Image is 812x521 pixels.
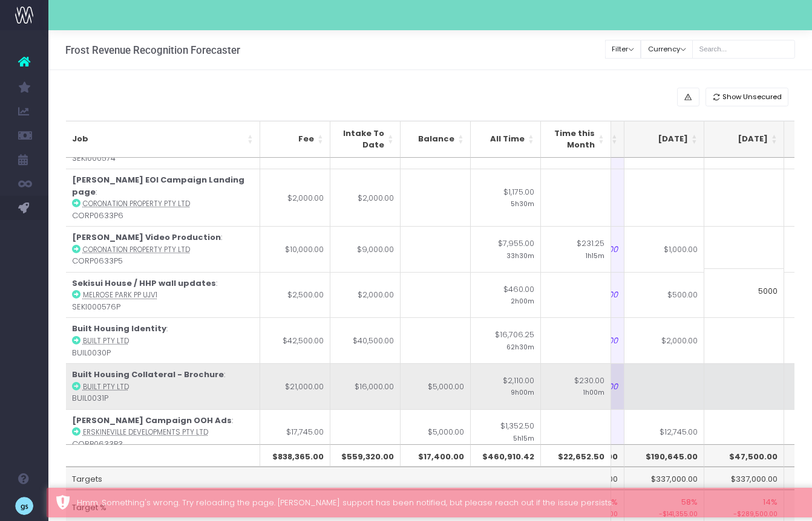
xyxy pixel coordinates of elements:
abbr: Built Pty Ltd [83,382,129,392]
td: $16,706.25 [471,317,541,363]
td: $337,000.00 [624,467,704,490]
strong: [PERSON_NAME] Campaign OOH Ads [72,415,232,426]
td: $2,500.00 [260,272,330,318]
small: 33h30m [506,250,534,260]
td: $42,500.00 [260,317,330,363]
td: $40,500.00 [330,317,401,363]
small: 5h30m [511,198,534,209]
strong: Built Housing Collateral - Brochure [72,369,224,380]
th: $190,645.00 [624,444,704,467]
small: 62h30m [506,341,534,352]
th: $838,365.00 [260,444,330,467]
button: Currency [641,40,693,59]
th: Nov 25: activate to sort column ascending [704,121,784,158]
strong: Built Housing Identity [72,323,166,334]
abbr: Built Pty Ltd [83,336,129,346]
th: Balance: activate to sort column ascending [401,121,471,158]
strong: [PERSON_NAME] Video Production [72,231,221,243]
td: $7,955.00 [471,226,541,272]
abbr: Coronation Property Pty Ltd [83,245,190,254]
button: Show Unsecured [706,88,789,106]
td: : CORP0633P5 [66,226,260,272]
small: 5h15m [513,432,534,443]
th: $559,320.00 [330,444,401,467]
td: $12,745.00 [624,409,704,455]
th: $460,910.42 [471,444,541,467]
strong: [PERSON_NAME] EOI Campaign Landing page [72,174,244,198]
td: : CORP0633P3 [66,409,260,455]
td: $231.25 [541,226,611,272]
td: $2,000.00 [624,317,704,363]
td: $460.00 [471,272,541,318]
td: $10,000.00 [260,226,330,272]
td: : SEKI000576P [66,272,260,318]
th: $17,400.00 [401,444,471,467]
div: Hmm. Something's wrong. Try reloading the page. [PERSON_NAME] support has been notified, but plea... [77,497,809,509]
abbr: Melrose Park PP UJV1 [83,290,157,300]
td: $17,745.00 [260,409,330,455]
td: $9,000.00 [330,226,401,272]
img: images/default_profile_image.png [15,497,33,515]
th: Job: activate to sort column ascending [66,121,260,158]
small: 2h00m [511,295,534,306]
td: $230.00 [541,363,611,409]
td: : BUIL0031P [66,363,260,409]
td: $2,000.00 [330,169,401,226]
td: $2,110.00 [471,363,541,409]
td: $1,175.00 [471,169,541,226]
h3: Frost Revenue Recognition Forecaster [65,44,240,56]
td: $500.00 [624,272,704,318]
abbr: Erskineville Developments Pty Ltd [83,427,208,437]
th: $47,500.00 [704,444,784,467]
td: $1,352.50 [471,409,541,455]
small: 1h00m [583,386,604,397]
small: 1h15m [586,250,604,260]
td: : CORP0633P6 [66,169,260,226]
th: Intake To Date: activate to sort column ascending [330,121,401,158]
th: Time this Month: activate to sort column ascending [541,121,611,158]
td: $1,000.00 [624,226,704,272]
th: $22,652.50 [541,444,611,467]
span: Show Unsecured [722,92,782,102]
th: All Time: activate to sort column ascending [471,121,541,158]
td: $5,000.00 [401,363,471,409]
th: Oct 25: activate to sort column ascending [624,121,704,158]
abbr: Coronation Property Pty Ltd [83,199,190,209]
td: $21,000.00 [260,363,330,409]
td: $2,000.00 [330,272,401,318]
td: $2,000.00 [260,169,330,226]
td: $337,000.00 [704,467,784,490]
th: Fee: activate to sort column ascending [260,121,330,158]
button: Filter [605,40,641,59]
td: $16,000.00 [330,363,401,409]
input: Search... [692,40,795,59]
small: 9h00m [511,386,534,397]
td: : BUIL0030P [66,317,260,363]
td: $5,000.00 [401,409,471,455]
td: Targets [66,467,611,490]
strong: Sekisui House / HHP wall updates [72,277,216,289]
